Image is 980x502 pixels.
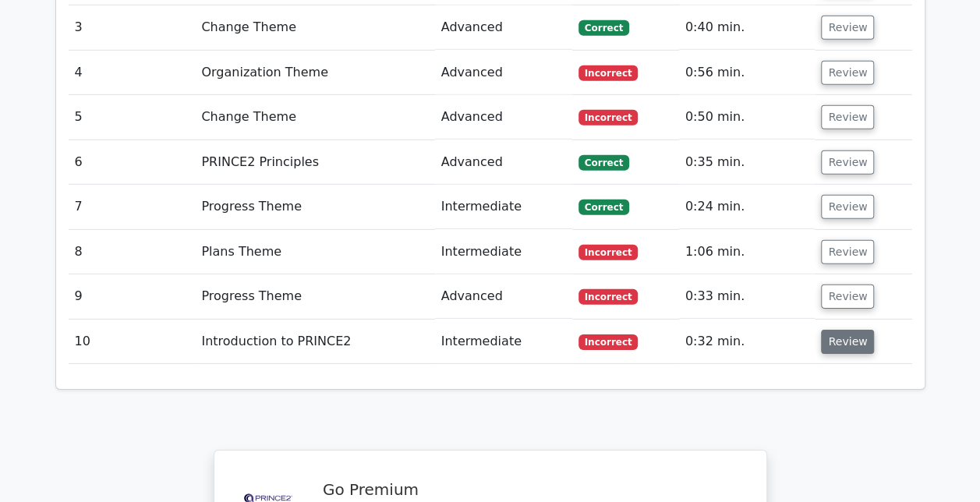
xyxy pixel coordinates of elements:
[69,95,196,140] td: 5
[821,240,874,264] button: Review
[435,185,572,229] td: Intermediate
[578,245,639,260] span: Incorrect
[578,20,629,36] span: Correct
[679,140,815,185] td: 0:35 min.
[821,16,874,40] button: Review
[679,51,815,95] td: 0:56 min.
[69,185,196,229] td: 7
[69,5,196,50] td: 3
[679,185,815,229] td: 0:24 min.
[195,140,434,185] td: PRINCE2 Principles
[435,274,572,319] td: Advanced
[435,320,572,364] td: Intermediate
[435,51,572,95] td: Advanced
[679,95,815,140] td: 0:50 min.
[195,51,434,95] td: Organization Theme
[435,5,572,50] td: Advanced
[578,334,639,350] span: Incorrect
[578,200,629,215] span: Correct
[821,330,874,354] button: Review
[195,320,434,364] td: Introduction to PRINCE2
[435,140,572,185] td: Advanced
[69,140,196,185] td: 6
[821,150,874,175] button: Review
[69,274,196,319] td: 9
[69,230,196,274] td: 8
[679,274,815,319] td: 0:33 min.
[195,185,434,229] td: Progress Theme
[195,5,434,50] td: Change Theme
[435,95,572,140] td: Advanced
[69,51,196,95] td: 4
[435,230,572,274] td: Intermediate
[578,289,639,305] span: Incorrect
[821,61,874,85] button: Review
[578,155,629,171] span: Correct
[69,320,196,364] td: 10
[195,274,434,319] td: Progress Theme
[821,285,874,309] button: Review
[679,230,815,274] td: 1:06 min.
[578,110,639,125] span: Incorrect
[821,195,874,219] button: Review
[679,5,815,50] td: 0:40 min.
[578,65,639,81] span: Incorrect
[195,95,434,140] td: Change Theme
[195,230,434,274] td: Plans Theme
[679,320,815,364] td: 0:32 min.
[821,105,874,129] button: Review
